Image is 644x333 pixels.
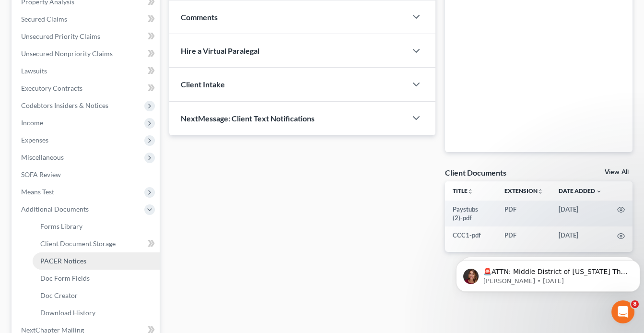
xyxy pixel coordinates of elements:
span: Codebtors Insiders & Notices [21,101,108,109]
a: Forms Library [33,218,160,235]
a: View All [605,169,629,176]
span: Hire a Virtual Paralegal [181,46,259,55]
a: Client Document Storage [33,235,160,252]
span: Income [21,119,43,127]
span: Additional Documents [21,205,89,213]
a: PACER Notices [33,252,160,270]
span: 8 [631,300,639,308]
i: expand_more [596,189,602,194]
div: Client Documents [445,167,506,178]
span: Means Test [21,188,54,196]
span: Doc Form Fields [40,274,90,282]
a: Unsecured Priority Claims [13,28,160,45]
td: PDF [497,226,551,244]
a: Doc Form Fields [33,270,160,287]
span: Executory Contracts [21,84,82,92]
td: CCC1-pdf [445,226,497,244]
span: SOFA Review [21,170,61,178]
iframe: Intercom notifications message [452,240,644,307]
span: Forms Library [40,222,82,230]
a: SOFA Review [13,166,160,183]
a: Date Added expand_more [559,187,602,194]
i: unfold_more [468,189,473,194]
span: Doc Creator [40,291,78,299]
span: Unsecured Nonpriority Claims [21,49,113,58]
iframe: Intercom live chat [611,300,634,323]
td: [DATE] [551,201,609,227]
a: Unsecured Nonpriority Claims [13,45,160,62]
span: Client Document Storage [40,239,116,248]
a: Secured Claims [13,11,160,28]
span: PACER Notices [40,257,86,265]
a: Titleunfold_more [453,187,473,194]
span: Expenses [21,136,48,144]
a: Executory Contracts [13,80,160,97]
span: Comments [181,12,218,22]
a: Doc Creator [33,287,160,304]
a: Lawsuits [13,62,160,80]
td: Paystubs (2)-pdf [445,201,497,227]
td: PDF [497,201,551,227]
span: Miscellaneous [21,153,64,161]
span: Secured Claims [21,15,67,23]
span: Lawsuits [21,67,47,75]
i: unfold_more [538,189,543,194]
span: NextMessage: Client Text Notifications [181,114,315,123]
td: [DATE] [551,226,609,244]
span: Client Intake [181,80,225,89]
a: Download History [33,304,160,321]
a: Extensionunfold_more [504,187,543,194]
span: Download History [40,309,95,317]
span: Unsecured Priority Claims [21,32,100,40]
